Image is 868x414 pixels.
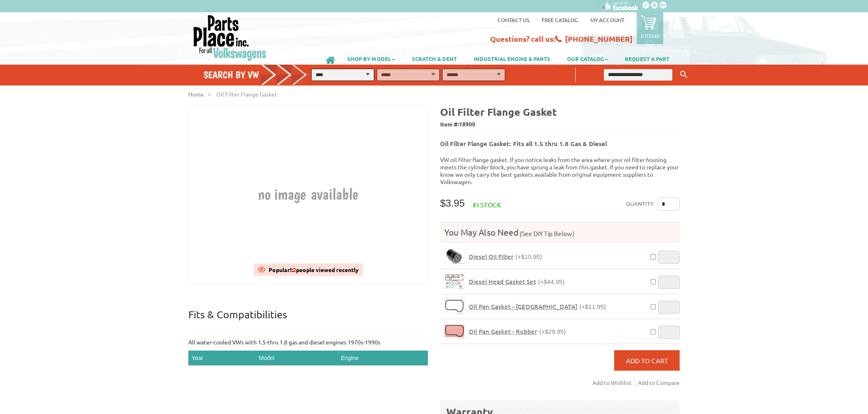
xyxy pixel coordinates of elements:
b: Oil Filter Flange Gasket [440,105,557,118]
img: Diesel Head Gasket Set [445,274,464,289]
label: Quantity [626,198,654,211]
button: Add to Cart [614,350,680,371]
a: Diesel Head Gasket Set [444,273,465,289]
span: Oil Pan Gasket - [GEOGRAPHIC_DATA] [469,302,577,310]
a: INDUSTRIAL ENGINE & PARTS [466,52,558,65]
p: All water-cooled VWs with 1.5-thru 1.8 gas and diesel engines 1970s-1990s [188,338,428,346]
a: Oil Pan Gasket - Rubber [444,323,465,339]
span: (See DIY Tip Below) [518,229,574,237]
img: Diesel Oil Filter [445,249,464,264]
th: Year [188,351,255,366]
span: (+$44.95) [538,278,565,285]
button: Keyword Search [678,68,690,81]
img: Oil Filter Flange Gasket [219,106,398,284]
a: Contact us [497,16,529,23]
span: (+$29.95) [539,328,566,335]
a: SCRATCH & DENT [404,52,465,65]
h4: Search by VW [203,69,316,81]
img: Parts Place Inc! [192,14,267,61]
a: Diesel Head Gasket Set(+$44.95) [469,278,565,286]
span: $3.95 [440,198,465,209]
p: Fits & Compatibilities [188,308,428,330]
a: OUR CATALOG [559,52,616,65]
span: (+$10.95) [515,253,542,260]
a: Free Catalog [542,16,578,23]
a: SHOP BY MODEL [339,52,403,65]
a: Oil Pan Gasket - [GEOGRAPHIC_DATA](+$11.95) [469,303,606,310]
h4: You May Also Need [440,227,680,238]
p: VW oil filter flange gasket. If you notice leaks from the area where your oil filter housing meet... [440,156,680,185]
a: Diesel Oil Filter [444,248,465,264]
a: Add to Compare [638,378,680,388]
span: Item #: [440,119,680,130]
a: Home [188,90,204,98]
span: (+$11.95) [579,303,606,310]
span: In stock [473,200,501,209]
span: Add to Cart [626,356,668,364]
span: Diesel Oil Filter [469,252,513,261]
a: My Account [590,16,624,23]
img: Oil Pan Gasket - Rubber [445,324,464,339]
p: 0 items [641,32,659,39]
span: Oil Filter Flange Gasket [216,90,277,98]
b: Oil Filter Flange Gasket: Fits all 1.5 thru 1.8 Gas & Diesel [440,139,607,148]
a: Diesel Oil Filter(+$10.95) [469,253,542,261]
a: Oil Pan Gasket - Cork [444,298,465,314]
a: 0 items [637,12,663,44]
a: REQUEST A PART [617,52,678,65]
span: Oil Pan Gasket - Rubber [469,327,537,335]
span: Diesel Head Gasket Set [469,277,536,286]
a: Add to Wishlist [592,378,635,388]
img: Oil Pan Gasket - Cork [445,299,464,314]
a: Oil Pan Gasket - Rubber(+$29.95) [469,328,566,335]
span: 18900 [459,120,475,128]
